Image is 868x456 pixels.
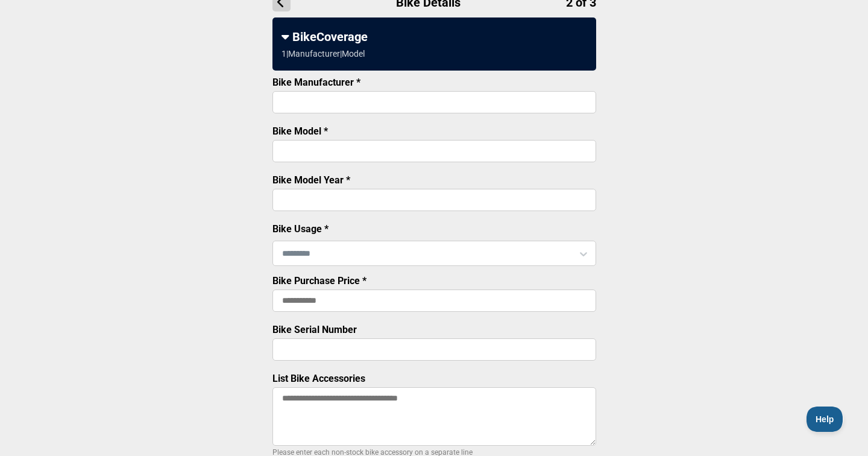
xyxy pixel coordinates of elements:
iframe: Toggle Customer Support [807,407,844,432]
label: List Bike Accessories [272,373,365,384]
label: Bike Usage * [272,223,329,235]
label: Bike Serial Number [272,324,357,335]
label: Bike Model Year * [272,174,350,186]
div: 1 | Manufacturer | Model [281,49,365,59]
label: Bike Manufacturer * [272,77,360,88]
div: BikeCoverage [281,30,587,44]
label: Bike Purchase Price * [272,275,366,287]
label: Bike Model * [272,125,328,137]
